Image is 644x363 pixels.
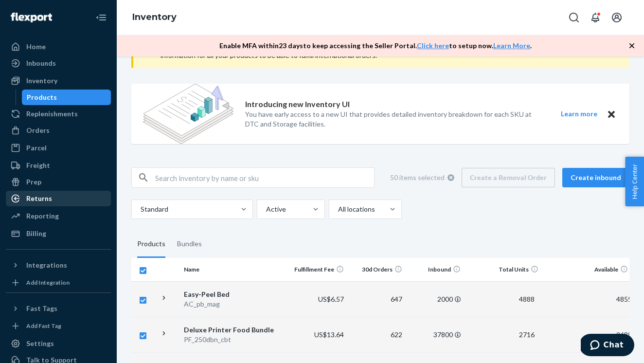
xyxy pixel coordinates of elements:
span: 4888 [515,295,538,303]
div: Replenishments [26,109,78,119]
a: Inventory [6,73,111,89]
div: Inbounds [26,58,56,68]
button: Integrations [6,257,111,273]
div: Bundles [177,231,202,258]
button: Create inbound [562,168,629,187]
div: Easy-Peel Bed [184,290,286,299]
button: Close Navigation [91,8,111,27]
button: Close [605,108,618,120]
div: Returns [26,194,52,203]
span: 2689 [612,330,636,339]
a: Inbounds [6,55,111,71]
input: Search inventory by name or sku [155,168,374,187]
div: 50 items selected [390,168,454,187]
div: Inventory [26,76,57,86]
p: You have early access to a new UI that provides detailed inventory breakdown for each SKU at DTC ... [245,109,543,129]
a: Returns [6,191,111,206]
div: AC_pb_mag [184,299,286,309]
a: Prep [6,174,111,190]
a: Parcel [6,140,111,156]
span: 2716 [515,330,538,339]
th: Inbound [406,258,465,281]
input: Active [265,204,266,214]
a: Products [22,90,111,105]
a: Replenishments [6,106,111,122]
th: Fulfillment Fee [289,258,348,281]
div: Prep [26,177,41,187]
a: Home [6,39,111,54]
a: Add Fast Tag [6,320,111,332]
th: Available [542,258,640,281]
div: PF_250dbn_cbt [184,335,286,345]
input: All locations [337,204,338,214]
div: Reporting [26,211,59,221]
ol: breadcrumbs [125,3,184,32]
td: 647 [348,281,406,317]
div: Fast Tags [26,304,57,313]
div: Home [26,42,46,52]
a: Settings [6,336,111,351]
button: Help Center [625,157,644,206]
button: Open Search Box [564,8,584,27]
div: Add Integration [26,278,70,287]
th: Name [180,258,289,281]
p: Introducing new Inventory UI [245,99,350,110]
div: Billing [26,229,46,238]
a: Freight [6,158,111,173]
a: Reporting [6,208,111,224]
button: Learn more [555,108,603,120]
th: 30d Orders [348,258,406,281]
img: new-reports-banner-icon.82668bd98b6a51aee86340f2a7b77ae3.png [143,84,233,144]
div: Parcel [26,143,47,153]
img: Flexport logo [11,13,52,22]
button: Open account menu [607,8,626,27]
div: Settings [26,339,54,348]
td: 37800 [406,317,465,352]
span: US$6.57 [318,295,344,303]
div: Integrations [26,260,67,270]
span: 4855 [612,295,636,303]
td: 2000 [406,281,465,317]
div: Freight [26,161,50,170]
span: US$13.64 [314,330,344,339]
p: Enable MFA within 23 days to keep accessing the Seller Portal. to setup now. . [219,41,532,51]
div: Products [27,92,57,102]
a: Orders [6,123,111,138]
input: Standard [140,204,141,214]
a: Click here [417,41,449,50]
button: Fast Tags [6,301,111,316]
div: Orders [26,126,50,135]
div: Deluxe Printer Food Bundle [184,325,286,335]
a: Add Integration [6,277,111,289]
iframe: Opens a widget where you can chat to one of our agents [581,334,634,358]
th: Total Units [465,258,542,281]
a: Billing [6,226,111,241]
a: Learn More [493,41,530,50]
div: Add Fast Tag [26,322,61,330]
td: 622 [348,317,406,352]
a: Inventory [132,12,177,22]
div: Products [137,231,165,258]
button: Open notifications [586,8,605,27]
